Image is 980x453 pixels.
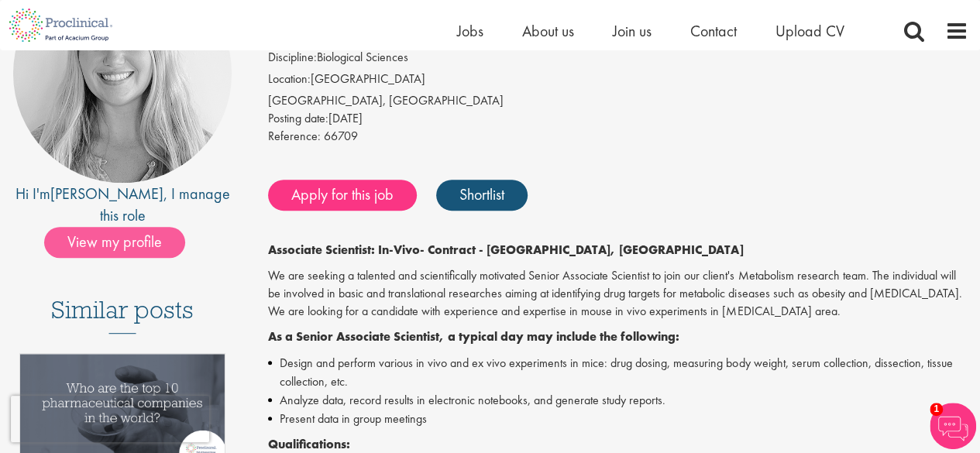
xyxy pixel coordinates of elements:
[268,70,311,88] label: Location:
[51,297,194,334] h3: Similar posts
[50,184,163,204] a: [PERSON_NAME]
[775,21,844,41] a: Upload CV
[436,180,528,211] a: Shortlist
[268,328,679,345] strong: As a Senior Associate Scientist, a typical day may include the following:
[268,267,968,321] p: We are seeking a talented and scientifically motivated Senior Associate Scientist to join our cli...
[268,110,328,126] span: Posting date:
[522,21,574,41] a: About us
[930,403,943,416] span: 1
[268,391,968,410] li: Analyze data, record results in electronic notebooks, and generate study reports.
[44,227,185,258] span: View my profile
[268,436,350,452] strong: Qualifications:
[324,128,358,144] span: 66709
[11,396,209,442] iframe: reCAPTCHA
[268,410,968,428] li: Present data in group meetings
[268,128,321,146] label: Reference:
[268,110,968,128] div: [DATE]
[930,403,976,449] img: Chatbot
[12,183,233,227] div: Hi I'm , I manage this role
[268,92,968,110] div: [GEOGRAPHIC_DATA], [GEOGRAPHIC_DATA]
[268,49,968,70] li: Biological Sciences
[268,242,420,258] strong: Associate Scientist: In-Vivo
[268,70,968,92] li: [GEOGRAPHIC_DATA]
[613,21,652,41] a: Join us
[420,242,743,258] strong: - Contract - [GEOGRAPHIC_DATA], [GEOGRAPHIC_DATA]
[44,230,201,250] a: View my profile
[268,180,417,211] a: Apply for this job
[690,21,737,41] a: Contact
[268,354,968,391] li: Design and perform various in vivo and ex vivo experiments in mice: drug dosing, measuring body w...
[457,21,483,41] a: Jobs
[268,49,317,67] label: Discipline:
